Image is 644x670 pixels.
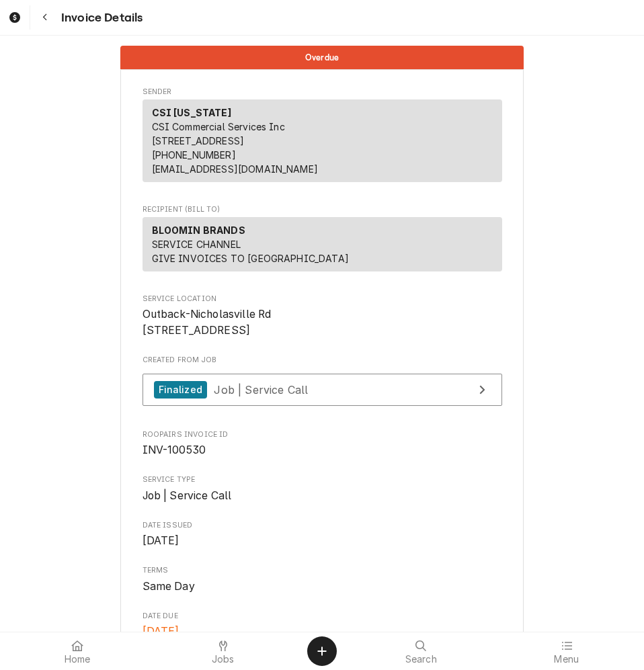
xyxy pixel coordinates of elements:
[349,635,493,667] a: Search
[305,53,339,62] span: Overdue
[143,429,502,458] div: Roopairs Invoice ID
[143,611,502,622] span: Date Due
[152,224,245,236] strong: BLOOMIN BRANDS
[143,294,502,339] div: Service Location
[120,46,524,69] div: Status
[143,442,502,458] span: Roopairs Invoice ID
[143,429,502,440] span: Roopairs Invoice ID
[143,489,232,502] span: Job | Service Call
[307,636,337,666] button: Create Object
[143,355,502,413] div: Created From Job
[143,624,502,640] span: Date Due
[143,444,206,456] span: INV-100530
[143,204,502,215] span: Recipient (Bill To)
[143,308,272,337] span: Outback-Nicholasville Rd [STREET_ADDRESS]
[143,294,502,304] span: Service Location
[143,99,502,182] div: Sender
[143,611,502,640] div: Date Due
[143,355,502,366] span: Created From Job
[143,579,502,595] span: Terms
[33,5,57,30] button: Navigate back
[143,217,502,271] div: Recipient (Bill To)
[143,306,502,338] span: Service Location
[214,382,308,396] span: Job | Service Call
[65,654,91,665] span: Home
[152,121,285,146] span: CSI Commercial Services Inc [STREET_ADDRESS]
[143,580,195,593] span: Same Day
[143,488,502,504] span: Service Type
[143,625,179,638] span: [DATE]
[212,654,235,665] span: Jobs
[152,239,349,264] span: SERVICE CHANNEL GIVE INVOICES TO [GEOGRAPHIC_DATA]
[405,654,437,665] span: Search
[143,474,502,485] span: Service Type
[143,87,502,188] div: Invoice Sender
[143,217,502,277] div: Recipient (Bill To)
[143,520,502,549] div: Date Issued
[152,163,318,175] a: [EMAIL_ADDRESS][DOMAIN_NAME]
[143,474,502,503] div: Service Type
[143,565,502,576] span: Terms
[151,635,296,667] a: Jobs
[3,5,27,30] a: Go to Invoices
[143,533,502,549] span: Date Issued
[143,374,502,407] a: View Job
[554,654,579,665] span: Menu
[143,520,502,531] span: Date Issued
[143,204,502,278] div: Invoice Recipient
[154,381,207,399] div: Finalized
[5,635,150,667] a: Home
[143,565,502,594] div: Terms
[143,87,502,97] span: Sender
[495,635,639,667] a: Menu
[143,534,179,547] span: [DATE]
[152,107,231,118] strong: CSI [US_STATE]
[57,9,143,27] span: Invoice Details
[152,149,236,161] a: [PHONE_NUMBER]
[143,99,502,187] div: Sender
